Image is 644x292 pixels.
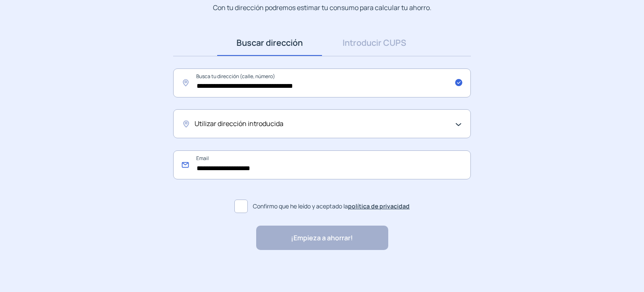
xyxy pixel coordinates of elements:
[348,202,410,210] a: política de privacidad
[253,202,410,211] span: Confirmo que he leído y aceptado la
[195,118,283,129] span: Utilizar dirección introducida
[217,30,322,56] a: Buscar dirección
[213,3,431,13] p: Con tu dirección podremos estimar tu consumo para calcular tu ahorro.
[322,30,427,56] a: Introducir CUPS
